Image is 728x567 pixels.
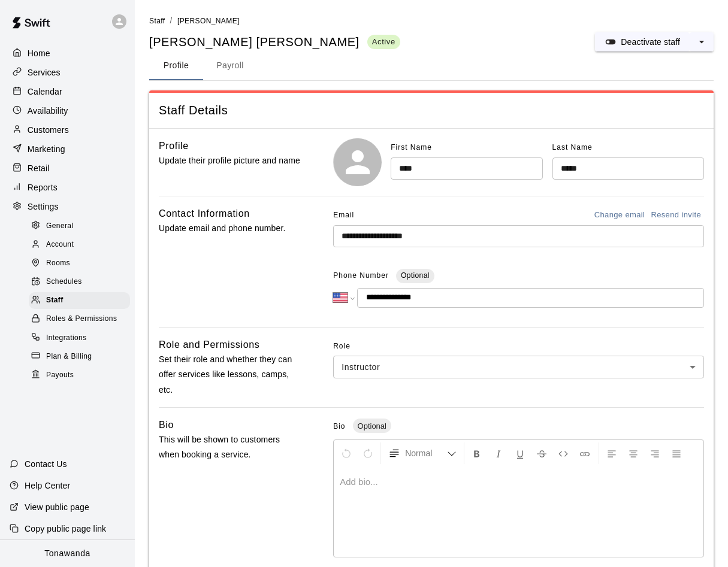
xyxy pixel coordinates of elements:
[203,51,257,80] button: Payroll
[29,235,135,254] a: Account
[10,198,125,216] a: Settings
[10,159,125,177] a: Retail
[28,86,62,98] p: Calendar
[29,310,135,329] a: Roles & Permissions
[28,66,61,78] p: Services
[595,32,690,51] button: Deactivate staff
[149,51,203,80] button: Profile
[25,523,106,535] p: Copy public page link
[46,295,64,307] span: Staff
[621,36,680,48] p: Deactivate staff
[177,17,240,25] span: [PERSON_NAME]
[602,442,622,464] button: Left Align
[46,369,74,381] span: Payouts
[159,337,259,353] h6: Role and Permissions
[46,313,117,325] span: Roles & Permissions
[575,442,595,464] button: Insert Link
[10,44,125,62] a: Home
[28,143,65,155] p: Marketing
[29,347,135,366] a: Plan & Billing
[159,138,189,154] h6: Profile
[552,143,593,151] span: Last Name
[29,292,135,310] a: Staff
[46,257,70,269] span: Rooms
[29,366,135,384] a: Payouts
[531,442,552,464] button: Format Strikethrough
[488,442,509,464] button: Format Italics
[46,239,74,251] span: Account
[29,255,130,272] div: Rooms
[10,140,125,158] a: Marketing
[149,17,165,25] span: Staff
[29,311,130,328] div: Roles & Permissions
[159,352,301,398] p: Set their role and whether they can offer services like lessons, camps, etc.
[159,102,704,119] span: Staff Details
[553,442,573,464] button: Insert Code
[28,201,59,213] p: Settings
[149,16,165,25] a: Staff
[405,447,447,459] span: Normal
[29,236,130,253] div: Account
[353,422,391,430] span: Optional
[159,432,301,462] p: This will be shown to customers when booking a service.
[591,206,648,225] button: Change email
[46,351,92,363] span: Plan & Billing
[28,162,50,174] p: Retail
[10,83,125,101] div: Calendar
[170,14,172,27] li: /
[159,417,174,433] h6: Bio
[401,271,430,280] span: Optional
[333,206,354,225] span: Email
[336,442,357,464] button: Undo
[29,273,135,292] a: Schedules
[10,63,125,81] a: Services
[149,51,714,80] div: staff form tabs
[358,442,378,464] button: Redo
[383,442,461,464] button: Formatting Options
[595,32,714,51] div: split button
[10,178,125,196] a: Reports
[44,547,90,560] p: Tonawanda
[29,292,130,309] div: Staff
[25,501,89,513] p: View public page
[29,367,130,384] div: Payouts
[690,32,714,51] button: select merge strategy
[29,348,130,365] div: Plan & Billing
[29,218,130,235] div: General
[46,276,82,288] span: Schedules
[29,254,135,273] a: Rooms
[28,105,68,117] p: Availability
[28,181,58,193] p: Reports
[29,330,130,347] div: Integrations
[333,266,389,286] span: Phone Number
[645,442,665,464] button: Right Align
[333,356,704,378] div: Instructor
[159,206,250,222] h6: Contact Information
[333,422,345,430] span: Bio
[10,102,125,120] a: Availability
[28,47,50,59] p: Home
[623,442,644,464] button: Center Align
[149,14,714,28] nav: breadcrumb
[29,274,130,290] div: Schedules
[149,34,400,50] div: [PERSON_NAME] [PERSON_NAME]
[510,442,530,464] button: Format Underline
[10,121,125,139] a: Customers
[159,153,301,168] p: Update their profile picture and name
[648,206,704,225] button: Resend invite
[159,221,301,236] p: Update email and phone number.
[25,458,67,470] p: Contact Us
[46,332,87,344] span: Integrations
[46,220,74,232] span: General
[29,329,135,347] a: Integrations
[467,442,487,464] button: Format Bold
[28,124,69,136] p: Customers
[367,37,400,47] span: Active
[391,143,432,151] span: First Name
